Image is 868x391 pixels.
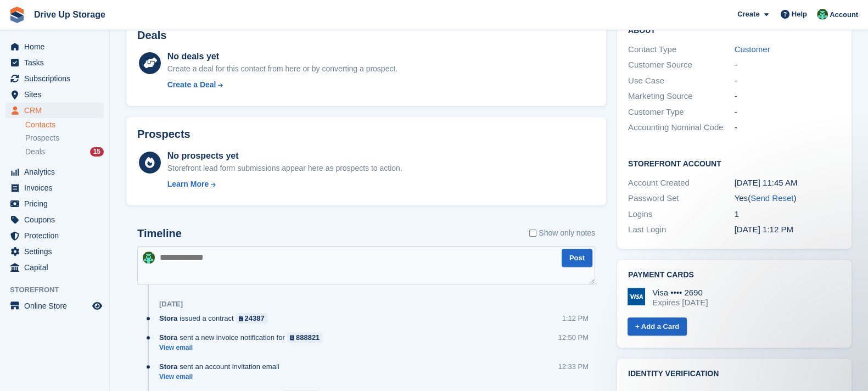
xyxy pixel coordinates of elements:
[24,260,90,275] span: Capital
[735,106,841,119] div: -
[167,178,402,190] a: Learn More
[24,196,90,211] span: Pricing
[5,260,104,275] a: menu
[735,121,841,134] div: -
[628,158,841,169] h2: Storefront Account
[628,271,841,280] h2: Payment cards
[5,71,104,86] a: menu
[5,39,104,54] a: menu
[735,90,841,103] div: -
[5,55,104,70] a: menu
[792,9,807,20] span: Help
[628,90,735,103] div: Marketing Source
[24,228,90,243] span: Protection
[628,177,735,189] div: Account Created
[652,288,708,298] div: Visa •••• 2690
[24,298,90,314] span: Online Store
[562,249,592,267] button: Post
[628,121,735,134] div: Accounting Nominal Code
[167,63,397,75] div: Create a deal for this contact from here or by converting a prospect.
[167,163,402,174] div: Storefront lead form submissions appear here as prospects to action.
[159,313,273,323] div: issued a contract
[628,43,735,56] div: Contact Type
[5,196,104,211] a: menu
[159,332,328,343] div: sent a new invoice notification for
[817,9,828,20] img: Camille
[24,39,90,54] span: Home
[5,244,104,259] a: menu
[735,192,841,205] div: Yes
[628,59,735,71] div: Customer Source
[5,87,104,102] a: menu
[628,106,735,119] div: Customer Type
[236,313,267,323] a: 24387
[9,7,25,23] img: stora-icon-8386f47178a22dfd0bd8f6a31ec36ba5ce8667c1dd55bd0f319d3a0aa187defe.svg
[628,288,645,305] img: Visa Logo
[24,55,90,70] span: Tasks
[562,313,589,323] div: 1:12 PM
[5,180,104,195] a: menu
[5,228,104,243] a: menu
[737,9,759,20] span: Create
[5,298,104,314] a: menu
[25,146,104,158] a: Deals 15
[25,133,59,143] span: Prospects
[751,193,793,203] a: Send Reset
[735,177,841,189] div: [DATE] 11:45 AM
[25,132,104,144] a: Prospects
[159,361,177,372] span: Stora
[5,164,104,180] a: menu
[628,224,735,236] div: Last Login
[24,164,90,180] span: Analytics
[159,300,183,309] div: [DATE]
[137,29,166,42] h2: Deals
[24,87,90,102] span: Sites
[167,149,402,163] div: No prospects yet
[25,120,104,130] a: Contacts
[529,227,595,239] label: Show only notes
[5,103,104,118] a: menu
[91,299,104,312] a: Preview store
[90,147,104,157] div: 15
[830,9,858,20] span: Account
[10,284,109,295] span: Storefront
[5,212,104,227] a: menu
[748,193,796,203] span: ( )
[735,59,841,71] div: -
[628,208,735,221] div: Logins
[735,225,793,234] time: 2025-09-19 12:12:20 UTC
[24,212,90,227] span: Coupons
[159,313,177,323] span: Stora
[24,180,90,195] span: Invoices
[628,370,841,378] h2: Identity verification
[529,227,536,239] input: Show only notes
[25,147,45,157] span: Deals
[628,75,735,87] div: Use Case
[167,50,397,63] div: No deals yet
[558,332,589,343] div: 12:50 PM
[735,75,841,87] div: -
[30,5,110,24] a: Drive Up Storage
[628,192,735,205] div: Password Set
[245,313,265,323] div: 24387
[558,361,589,372] div: 12:33 PM
[159,372,285,382] a: View email
[167,79,397,91] a: Create a Deal
[735,44,770,54] a: Customer
[159,343,328,353] a: View email
[167,178,209,190] div: Learn More
[137,128,191,141] h2: Prospects
[143,252,155,264] img: Camille
[296,332,320,343] div: 888821
[287,332,323,343] a: 888821
[137,227,182,240] h2: Timeline
[24,71,90,86] span: Subscriptions
[159,332,177,343] span: Stora
[159,361,285,372] div: sent an account invitation email
[24,103,90,118] span: CRM
[167,79,216,91] div: Create a Deal
[24,244,90,259] span: Settings
[652,298,708,308] div: Expires [DATE]
[735,208,841,221] div: 1
[628,317,687,336] a: + Add a Card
